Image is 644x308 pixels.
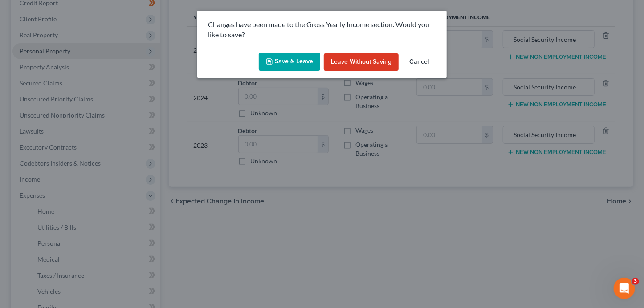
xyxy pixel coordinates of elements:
iframe: Intercom live chat [614,278,635,299]
span: 3 [632,278,639,285]
p: Changes have been made to the Gross Yearly Income section. Would you like to save? [208,20,436,40]
button: Leave without Saving [324,53,399,71]
button: Save & Leave [259,53,320,71]
button: Cancel [402,53,436,71]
